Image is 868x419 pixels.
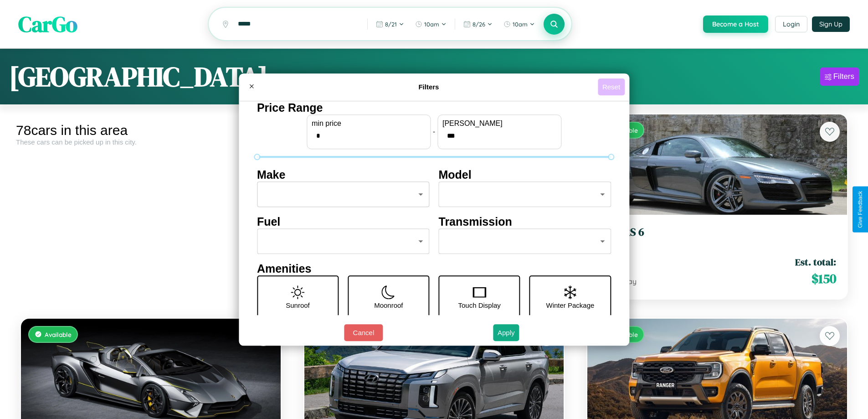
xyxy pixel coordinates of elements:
button: 8/26 [459,17,497,31]
p: Touch Display [458,299,500,311]
h4: Filters [260,83,598,91]
h4: Fuel [257,215,430,228]
span: 8 / 21 [385,21,397,28]
label: min price [312,119,426,128]
span: $ 150 [812,269,836,288]
p: Moonroof [374,299,403,311]
span: 10am [513,21,528,28]
p: - [433,125,435,138]
div: 78 cars in this area [16,123,286,138]
button: Sign Up [812,16,850,32]
button: Become a Host [703,16,768,33]
span: CarGo [18,9,77,39]
h4: Make [257,168,430,181]
button: Reset [598,78,625,95]
span: Est. total: [795,255,836,269]
div: These cars can be picked up in this city. [16,138,286,146]
h4: Price Range [257,101,611,114]
button: Cancel [344,324,383,341]
button: 10am [411,17,451,31]
span: Available [45,331,72,338]
button: Apply [493,324,519,341]
h4: Model [439,168,611,181]
p: Sunroof [286,299,310,311]
button: 10am [499,17,539,31]
span: 8 / 26 [473,21,485,28]
h1: [GEOGRAPHIC_DATA] [9,58,268,95]
h4: Transmission [439,215,611,228]
div: Filters [833,72,854,81]
h3: Audi RS 6 [598,226,836,239]
button: Login [775,16,807,32]
h4: Amenities [257,262,611,275]
div: Give Feedback [857,191,863,228]
button: 8/21 [371,17,409,31]
a: Audi RS 62014 [598,226,836,248]
label: [PERSON_NAME] [442,119,556,128]
span: 10am [424,21,439,28]
p: Winter Package [546,299,595,311]
button: Filters [820,67,859,86]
